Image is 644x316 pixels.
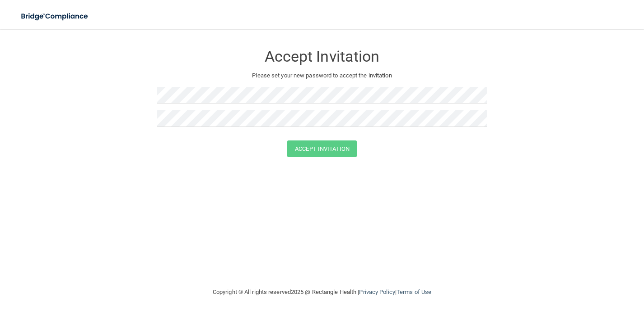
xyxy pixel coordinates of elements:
button: Accept Invitation [287,140,357,157]
p: Please set your new password to accept the invitation [164,70,480,81]
div: Copyright © All rights reserved 2025 @ Rectangle Health | | [157,278,487,307]
h3: Accept Invitation [157,48,487,65]
a: Privacy Policy [359,289,395,295]
img: bridge_compliance_login_screen.278c3ca4.svg [14,7,97,26]
a: Terms of Use [397,289,431,295]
